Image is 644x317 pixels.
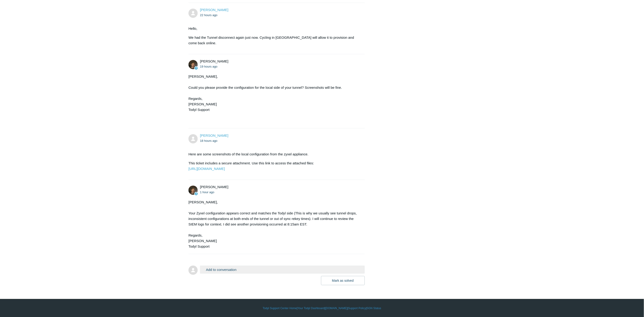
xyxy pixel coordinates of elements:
a: Support Policy [348,306,366,310]
a: [URL][DOMAIN_NAME] [189,167,225,171]
time: 08/28/2025, 16:07 [200,65,218,68]
a: Todyl Support Center Home [263,306,297,310]
time: 08/28/2025, 13:01 [200,13,218,17]
div: | | | | [189,306,455,310]
span: Jacob Bejarano [200,133,228,137]
span: Jacob Bejarano [200,8,228,12]
a: [DOMAIN_NAME] [325,306,347,310]
time: 08/29/2025, 09:08 [200,190,214,194]
span: Andy Paull [200,59,228,63]
div: [PERSON_NAME], Your Zyxel configuration appears correct and matches the Todyl side (This is why w... [189,199,360,249]
a: [PERSON_NAME] [200,8,228,12]
span: Andy Paull [200,185,228,189]
button: Mark as solved [321,276,365,285]
p: This ticket includes a secure attachment. Use this link to access the attached files: [189,160,360,172]
p: Hello, [189,26,360,31]
button: Add to conversation [200,266,365,274]
a: SGN Status [367,306,381,310]
div: [PERSON_NAME], Could you please provide the configuration for the local side of your tunnel? Scre... [189,74,360,124]
a: [PERSON_NAME] [200,133,228,137]
p: We had the Tunnel disconnect again just now. Cycling in [GEOGRAPHIC_DATA] will allow it to provis... [189,35,360,46]
a: Your Todyl Dashboard [298,306,325,310]
p: Here are some screenshots of the local configuration from the zyxel appliance. [189,151,360,157]
time: 08/28/2025, 16:18 [200,139,218,142]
